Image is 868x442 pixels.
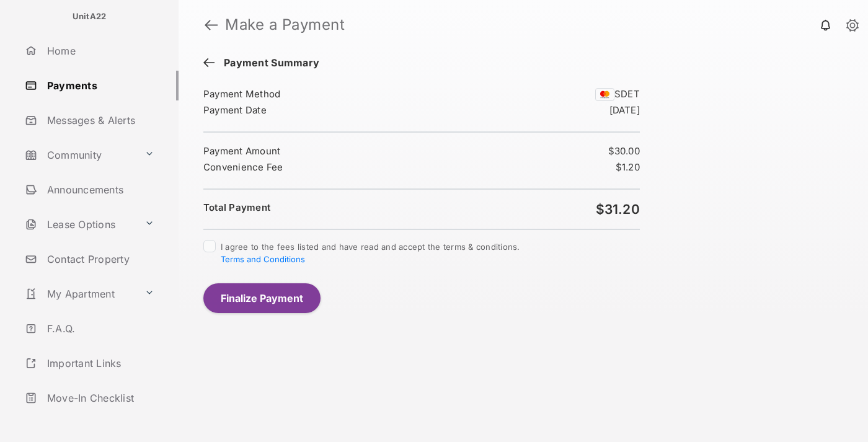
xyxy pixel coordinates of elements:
span: I agree to the fees listed and have read and accept the terms & conditions. [221,242,520,264]
a: Important Links [20,348,159,378]
a: My Apartment [20,279,139,309]
p: UnitA22 [73,11,107,23]
a: Contact Property [20,244,179,274]
strong: Make a Payment [225,17,345,32]
a: Lease Options [20,210,139,239]
a: Announcements [20,175,179,205]
a: Community [20,140,139,170]
button: I agree to the fees listed and have read and accept the terms & conditions. [221,254,305,264]
button: Finalize Payment [203,283,321,313]
a: Messages & Alerts [20,105,179,135]
a: Home [20,36,179,66]
a: F.A.Q. [20,314,179,343]
a: Move-In Checklist [20,383,179,413]
a: Payments [20,71,179,100]
span: Payment Summary [218,57,319,71]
